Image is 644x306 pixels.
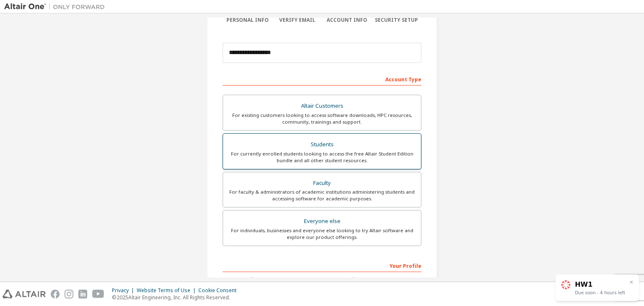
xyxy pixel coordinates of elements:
div: Security Setup [372,17,422,23]
div: Your Profile [223,259,421,272]
div: Altair Customers [228,100,416,112]
div: Privacy [112,287,137,294]
img: Altair One [4,3,109,11]
div: For individuals, businesses and everyone else looking to try Altair software and explore our prod... [228,227,416,241]
div: Account Type [223,72,421,86]
div: For faculty & administrators of academic institutions administering students and accessing softwa... [228,189,416,202]
div: For currently enrolled students looking to access the free Altair Student Edition bundle and all ... [228,150,416,164]
img: youtube.svg [92,290,104,298]
div: Cookie Consent [198,287,241,294]
label: Last Name [325,276,421,283]
img: linkedin.svg [78,290,87,298]
div: Website Terms of Use [137,287,198,294]
div: Students [228,139,416,150]
div: Account Info [322,17,372,23]
img: facebook.svg [51,290,60,298]
p: © 2025 Altair Engineering, Inc. All Rights Reserved. [112,294,241,301]
img: instagram.svg [65,290,73,298]
div: Everyone else [228,215,416,227]
div: For existing customers looking to access software downloads, HPC resources, community, trainings ... [228,112,416,125]
div: Verify Email [273,17,322,23]
div: Personal Info [223,17,273,23]
label: First Name [223,276,319,283]
div: Faculty [228,177,416,189]
img: altair_logo.svg [3,290,46,298]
